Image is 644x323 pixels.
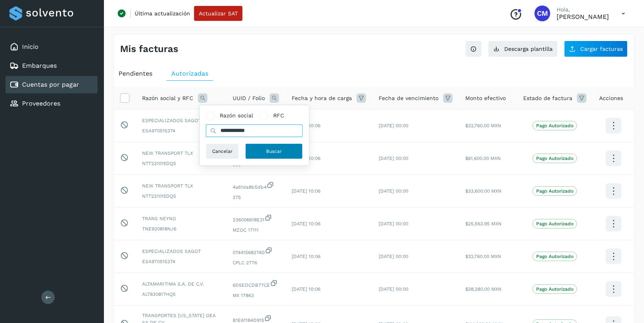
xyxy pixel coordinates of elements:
[580,46,623,52] span: Cargar facturas
[557,6,609,13] p: Hola,
[292,188,320,194] span: [DATE] 10:06
[233,259,279,266] span: CPLC 2776
[142,225,220,232] span: TNE920818NJ6
[135,10,190,17] p: Última actualización
[142,94,193,102] span: Razón social y RFC
[22,62,57,69] a: Embarques
[142,127,220,134] span: ESA970515374
[536,156,574,161] p: Pago Autorizado
[6,38,98,56] div: Inicio
[465,123,501,128] span: $32,760.00 MXN
[118,70,152,77] span: Pendientes
[379,254,408,259] span: [DATE] 00:00
[171,70,208,77] span: Autorizadas
[465,221,502,226] span: $25,563.95 MXN
[292,286,320,292] span: [DATE] 10:06
[142,215,220,222] span: TRANS NEYNO
[292,254,320,259] span: [DATE] 10:06
[292,94,352,102] span: Fecha y hora de carga
[292,221,320,226] span: [DATE] 10:06
[536,221,574,226] p: Pago Autorizado
[194,6,242,21] button: Actualizar SAT
[233,226,279,234] span: MZOC 17111
[120,43,178,55] h4: Mis facturas
[142,160,220,167] span: NTT221015DQ5
[233,181,279,191] span: 4a61da8b5db4
[557,13,609,20] p: Cynthia Mendoza
[142,182,220,189] span: NEW TRANSPORT TLX
[379,221,408,226] span: [DATE] 00:00
[142,150,220,157] span: NEW TRANSPORT TLX
[6,57,98,74] div: Embarques
[379,286,408,292] span: [DATE] 00:00
[465,286,502,292] span: $38,280.00 MXN
[465,94,506,102] span: Monto efectivo
[379,123,408,128] span: [DATE] 00:00
[233,279,279,289] span: 6D5EDCDB77CE
[379,156,408,161] span: [DATE] 00:00
[379,188,408,194] span: [DATE] 00:00
[233,94,265,102] span: UUID / Folio
[233,292,279,299] span: MX 17863
[22,100,60,107] a: Proveedores
[599,94,623,102] span: Acciones
[536,254,574,259] p: Pago Autorizado
[488,41,558,57] button: Descarga plantilla
[22,43,39,50] a: Inicio
[379,94,439,102] span: Fecha de vencimiento
[536,188,574,194] p: Pago Autorizado
[6,95,98,112] div: Proveedores
[142,280,220,288] span: ALTAMARITIMA S.A. DE C.V.
[142,248,220,255] span: ESPECIALIZADOS SAGOT
[6,76,98,93] div: Cuentas por pagar
[142,117,220,124] span: ESPECIALIZADOS SAGOT
[233,247,279,256] span: 07441568274D
[465,156,501,161] span: $61,600.00 MXN
[233,214,279,223] span: 236006618E31
[564,41,628,57] button: Cargar facturas
[465,188,502,194] span: $33,600.00 MXN
[142,258,220,265] span: ESA970515374
[142,291,220,298] span: ALT830817HQ5
[233,194,279,201] span: 375
[22,81,79,88] a: Cuentas por pagar
[523,94,572,102] span: Estado de factura
[465,254,501,259] span: $32,760.00 MXN
[536,123,574,128] p: Pago Autorizado
[142,193,220,200] span: NTT221015DQ5
[536,286,574,292] p: Pago Autorizado
[504,46,553,52] span: Descarga plantilla
[199,11,238,16] span: Actualizar SAT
